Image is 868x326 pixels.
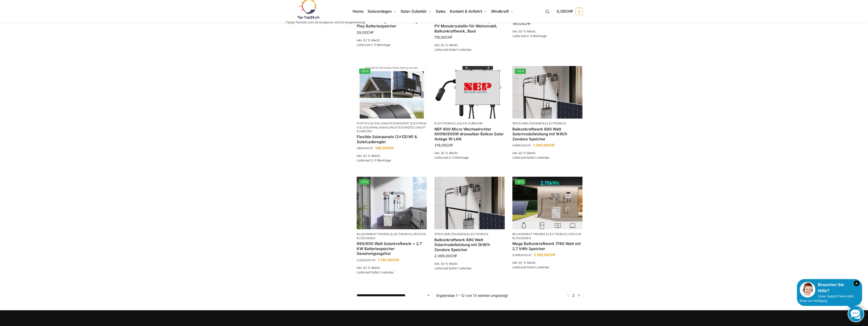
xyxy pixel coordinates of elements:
[449,156,469,159] span: 2-3 Werktage
[434,19,504,34] a: 100W Schwarz Flexible Solarpanel PV Monokrystallin für Wohnmobil, Balkonkraftwerk, Boot
[512,143,531,147] bdi: 1.899,00
[436,9,446,14] span: Sales
[387,146,394,150] span: CHF
[434,143,453,147] bdi: 219,00
[449,48,472,52] span: Sofort Lieferbar
[357,122,426,129] a: Electronics
[388,126,414,129] a: Uncategorized
[512,127,582,142] a: Balkonkraftwerk 890 Watt Solarmodulleistung mit 1kW/h Zendure Speicher
[357,270,394,274] span: Lieferzeit:
[434,122,504,125] p: ,
[357,126,426,133] a: Uncategorized
[524,21,531,26] span: CHF
[357,293,430,298] select: Shop-Reihenfolge
[512,156,550,159] span: Lieferzeit:
[512,151,582,155] p: inkl. 8,1 % MwSt.
[450,9,482,14] span: Kontakt & Anfahrt
[571,293,576,298] a: Seite 2
[434,43,504,47] p: inkl. 8,1 % MwSt.
[391,232,412,236] a: Electronics
[367,30,374,35] span: CHF
[381,122,409,125] a: Unkategorisiert
[357,158,391,162] span: Lieferzeit:
[357,30,374,35] bdi: 29,00
[449,266,472,270] span: Sofort Lieferbar
[512,122,544,125] a: Speicherlösungen
[357,177,427,229] img: Steckerkraftwerk mit 2,7kwh-Speicher
[512,253,532,257] bdi: 2.499,00
[436,293,508,298] p: Ergebnisse 1 – 12 von 13 werden angezeigt
[357,66,427,119] a: -50%Flexible Solar Module für Wohnmobile Camping Balkon
[434,254,457,258] bdi: 2.099,00
[533,143,555,147] bdi: 1.299,00
[357,177,427,229] a: -21%Steckerkraftwerk mit 2,7kwh-Speicher
[512,177,582,229] img: Solaranlage mit 2,7 KW Batteriespeicher Genehmigungsfrei
[401,9,427,14] span: Solar-Zubehör
[371,43,390,47] span: 1-3 Werktage
[565,9,573,14] span: CHF
[577,293,581,298] a: →
[527,156,550,159] span: Sofort Lieferbar
[512,232,582,240] a: Speicherlösungen
[357,146,373,150] bdi: 399,00
[286,21,365,24] p: Tiptop Technik zum Stromsparen und Stromgewinnung
[434,232,466,236] a: Speicherlösungen
[457,122,483,125] a: Solar-Zubehör
[367,146,373,150] span: CHF
[357,134,427,144] a: Flexible Solarpanels (2×120 W) & SolarLaderegler
[434,266,472,270] span: Lieferzeit:
[564,293,582,298] nav: Produkt-Seitennummerierung
[576,8,583,15] span: 0
[392,258,399,262] span: CHF
[357,154,427,158] p: inkl. 8,1 % MwSt.
[525,143,531,147] span: CHF
[434,48,472,52] span: Lieferzeit:
[434,127,504,142] a: NEP 800 Micro Wechselrichter 800W/600W drosselbar Balkon Solar Anlage W-LAN
[357,266,427,270] p: inkl. 8,1 % MwSt.
[527,265,550,269] span: Sofort Lieferbar
[512,29,582,34] p: inkl. 8,1 % MwSt.
[357,258,376,262] bdi: 2.222,00
[434,151,504,155] p: inkl. 8,1 % MwSt.
[800,295,854,303] span: Unser Support-Team steht Ihnen zur Verfügung
[434,122,456,125] a: Electronics
[357,38,427,43] p: inkl. 8,1 % MwSt.
[434,177,504,229] img: Balkonkraftwerk 890 Watt Solarmodulleistung mit 2kW/h Zendure Speicher
[548,253,556,257] span: CHF
[512,260,582,265] p: inkl. 8,1 % MwSt.
[357,122,380,125] a: Photovoltaik
[445,35,452,39] span: CHF
[512,265,550,269] span: Lieferzeit:
[512,177,582,229] a: -12%Solaranlage mit 2,7 KW Batteriespeicher Genehmigungsfrei
[534,253,556,257] bdi: 2.199,00
[512,122,582,125] p: ,
[545,122,566,125] a: Electronics
[378,258,399,262] bdi: 1.749,00
[512,21,531,26] bdi: 165,00
[371,158,391,162] span: 2-3 Werktage
[491,9,509,14] span: Windkraft
[357,66,427,119] img: Flexible Solar Module für Wohnmobile Camping Balkon
[375,146,394,150] bdi: 199,00
[557,4,582,19] a: 0,00CHF 0
[548,143,555,147] span: CHF
[357,43,390,47] span: Lieferzeit:
[434,232,504,236] p: ,
[434,35,452,39] bdi: 119,00
[546,232,567,236] a: Electronics
[434,66,504,119] img: NEP 800 Drosselbar auf 600 Watt
[512,34,547,38] span: Lieferzeit:
[800,282,815,298] img: Customer service
[527,34,547,38] span: 2-3 Werktage
[800,282,859,294] div: Brauchen Sie Hilfe?
[512,66,582,119] img: Balkonkraftwerk 890 Watt Solarmodulleistung mit 1kW/h Zendure Speicher
[450,254,457,258] span: CHF
[467,232,488,236] a: Electronics
[357,232,427,240] p: , ,
[357,232,426,240] a: Speicherlösungen
[512,241,582,251] a: Mega Balkonkraftwerk 1780 Watt mit 2,7 kWh Speicher
[371,270,394,274] span: Sofort Lieferbar
[434,262,504,266] p: inkl. 8,1 % MwSt.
